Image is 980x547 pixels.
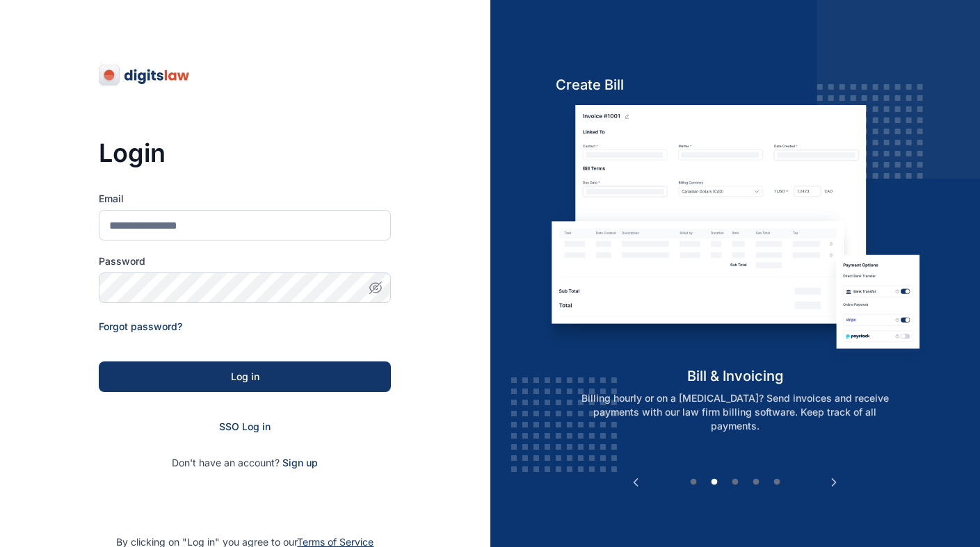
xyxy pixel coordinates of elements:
[557,391,913,433] p: Billing hourly or on a [MEDICAL_DATA]? Send invoices and receive payments with our law firm billi...
[99,64,191,86] img: digitslaw-logo
[121,370,369,384] div: Log in
[542,75,928,95] h5: Create Bill
[770,475,784,489] button: 5
[629,475,643,489] button: Previous
[282,456,318,470] span: Sign up
[686,475,700,489] button: 1
[99,192,391,206] label: Email
[219,421,271,432] a: SSO Log in
[749,475,763,489] button: 4
[282,457,318,468] a: Sign up
[827,475,841,489] button: Next
[542,366,928,386] h5: bill & invoicing
[707,475,721,489] button: 2
[99,361,391,392] button: Log in
[542,105,928,366] img: bill-and-invoicin
[99,456,391,470] p: Don't have an account?
[99,254,391,268] label: Password
[99,320,182,332] a: Forgot password?
[728,475,742,489] button: 3
[99,139,391,167] h3: Login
